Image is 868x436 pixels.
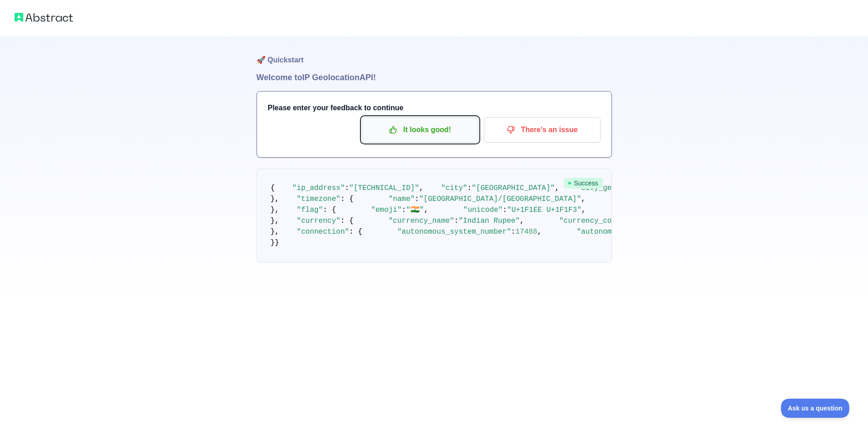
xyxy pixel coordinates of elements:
span: : [511,228,516,236]
span: , [419,184,424,192]
span: { [271,184,275,192]
span: , [581,206,586,214]
span: "autonomous_system_number" [397,228,511,236]
img: Abstract logo [15,11,73,24]
span: : [345,184,349,192]
span: : [454,217,459,225]
span: "ip_address" [293,184,345,192]
span: : [402,206,406,214]
span: : { [323,206,336,214]
span: , [424,206,428,214]
iframe: Toggle Customer Support [781,399,850,418]
span: 17488 [515,228,537,236]
span: : [415,195,419,203]
span: : { [349,228,362,236]
h3: Please enter your feedback to continue [268,103,601,113]
span: "timezone" [297,195,340,203]
span: "currency" [297,217,340,225]
p: There's an issue [491,122,594,138]
span: "[TECHNICAL_ID]" [349,184,419,192]
span: , [537,228,542,236]
span: , [520,217,524,225]
span: "city" [441,184,467,192]
h1: Welcome to IP Geolocation API! [257,71,612,84]
span: "Indian Rupee" [458,217,519,225]
button: It looks good! [362,117,478,143]
span: "[GEOGRAPHIC_DATA]" [472,184,555,192]
h1: 🚀 Quickstart [257,36,612,71]
span: : [503,206,507,214]
span: "currency_name" [389,217,454,225]
span: "U+1F1EE U+1F1F3" [507,206,581,214]
span: : [467,184,472,192]
span: "unicode" [463,206,503,214]
span: , [581,195,586,203]
span: Success [564,178,603,189]
span: "🇮🇳" [406,206,424,214]
span: "emoji" [371,206,401,214]
span: "connection" [297,228,349,236]
span: "currency_code" [559,217,625,225]
span: "autonomous_system_organization" [577,228,717,236]
span: , [555,184,560,192]
p: It looks good! [369,122,472,138]
span: "[GEOGRAPHIC_DATA]/[GEOGRAPHIC_DATA]" [419,195,581,203]
span: : { [340,217,354,225]
span: : { [340,195,354,203]
button: There's an issue [484,117,601,143]
span: "name" [389,195,415,203]
span: "flag" [297,206,323,214]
